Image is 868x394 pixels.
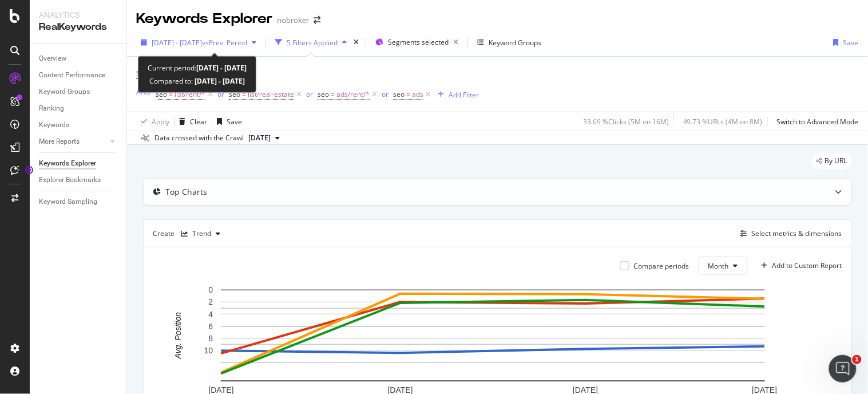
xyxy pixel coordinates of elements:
[306,89,313,100] button: or
[136,86,151,97] button: AND
[825,157,847,164] span: By URL
[204,346,213,356] text: 10
[165,186,207,198] div: Top Charts
[351,37,361,48] div: times
[829,33,859,52] button: Save
[39,69,118,81] a: Content Performance
[136,9,272,29] div: Keywords Explorer
[24,165,34,175] div: Tooltip anchor
[306,89,313,99] div: or
[271,33,351,52] button: 5 Filters Applied
[39,119,69,131] div: Keywords
[489,38,541,48] div: Keyword Groups
[39,53,66,65] div: Overview
[208,322,213,331] text: 6
[176,224,225,243] button: Trend
[39,136,80,148] div: More Reports
[853,355,862,364] span: 1
[152,38,202,48] span: [DATE] - [DATE]
[39,136,107,148] a: More Reports
[382,89,389,100] button: or
[39,119,118,131] a: Keywords
[136,112,169,131] button: Apply
[149,74,245,88] div: Compared to:
[248,133,271,143] span: 2025 Jul. 7th
[39,174,118,186] a: Explorer Bookmarks
[217,89,224,100] button: or
[227,117,242,127] div: Save
[314,16,320,24] div: arrow-right-arrow-left
[382,89,389,99] div: or
[39,174,101,186] div: Explorer Bookmarks
[812,153,852,169] div: legacy label
[39,157,118,170] a: Keywords Explorer
[393,89,405,99] span: seo
[39,9,117,21] div: Analytics
[242,89,246,99] span: =
[229,89,240,99] span: seo
[708,261,729,271] span: Month
[39,53,118,65] a: Overview
[371,33,463,52] button: Segments selected
[173,312,183,360] text: Avg. Position
[843,38,859,48] div: Save
[175,86,205,103] span: list/rent/*
[752,228,842,238] div: Select metrics & dimensions
[772,112,859,131] button: Switch to Advanced Mode
[156,89,167,99] span: seo
[39,196,118,208] a: Keyword Sampling
[39,103,118,115] a: Ranking
[169,89,173,99] span: =
[39,196,97,208] div: Keyword Sampling
[193,76,245,86] b: [DATE] - [DATE]
[39,21,117,34] div: RealKeywords
[412,86,423,103] span: ads
[39,157,96,170] div: Keywords Explorer
[202,38,247,48] span: vs Prev. Period
[433,88,479,101] button: Add Filter
[634,261,689,271] div: Compare periods
[449,90,479,100] div: Add Filter
[190,117,207,127] div: Clear
[736,227,842,241] button: Select metrics & dimensions
[208,334,213,343] text: 8
[244,131,284,145] button: [DATE]
[208,310,213,319] text: 4
[136,69,176,78] span: Search Type
[148,61,247,74] div: Current period:
[829,355,857,383] iframe: Intercom live chat
[248,86,294,103] span: list/real-estate
[154,133,244,143] div: Data crossed with the Crawl
[39,86,90,98] div: Keyword Groups
[196,63,247,73] b: [DATE] - [DATE]
[153,224,225,243] div: Create
[39,103,64,115] div: Ranking
[175,112,207,131] button: Clear
[473,33,546,52] button: Keyword Groups
[208,286,213,295] text: 0
[287,38,338,48] div: 5 Filters Applied
[192,230,211,237] div: Trend
[39,69,105,81] div: Content Performance
[136,33,261,52] button: [DATE] - [DATE]vsPrev. Period
[406,89,410,99] span: =
[757,257,842,275] button: Add to Custom Report
[683,117,763,127] div: 49.73 % URLs ( 4M on 8M )
[277,14,309,26] div: nobroker
[212,112,242,131] button: Save
[388,37,449,47] span: Segments selected
[136,87,151,97] div: AND
[39,86,118,98] a: Keyword Groups
[318,89,329,99] span: seo
[336,86,370,103] span: ads/rent/*
[217,89,224,99] div: or
[583,117,669,127] div: 33.69 % Clicks ( 5M on 16M )
[772,262,842,269] div: Add to Custom Report
[208,298,213,307] text: 2
[699,257,748,275] button: Month
[777,117,859,127] div: Switch to Advanced Mode
[331,89,335,99] span: =
[152,117,169,127] div: Apply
